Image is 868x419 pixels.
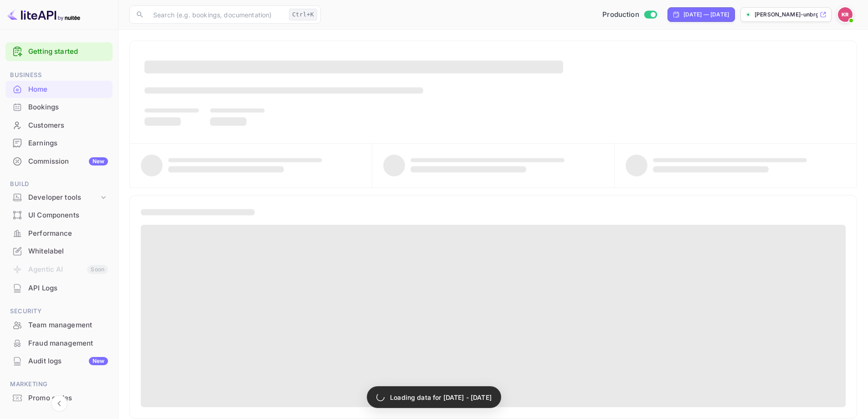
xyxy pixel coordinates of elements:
[5,117,113,134] a: Customers
[5,179,113,189] span: Build
[5,153,113,171] div: CommissionNew
[5,98,113,115] a: Bookings
[28,192,99,203] div: Developer tools
[5,243,113,259] a: Whitelabel
[5,225,113,243] div: Performance
[390,393,492,402] p: Loading data for [DATE] - [DATE]
[755,10,818,19] p: [PERSON_NAME]-unbrg.[PERSON_NAME]...
[5,207,113,224] div: UI Components
[28,356,108,367] div: Audit logs
[28,120,108,131] div: Customers
[28,47,108,57] a: Getting started
[5,190,113,206] div: Developer tools
[5,389,113,406] a: Promo codes
[28,320,108,331] div: Team management
[28,228,108,239] div: Performance
[599,10,660,20] div: Switch to Sandbox mode
[28,283,108,294] div: API Logs
[28,246,108,257] div: Whitelabel
[5,306,113,316] span: Security
[89,157,108,166] div: New
[5,81,113,98] a: Home
[5,352,113,370] div: Audit logsNew
[5,207,113,223] a: UI Components
[28,393,108,403] div: Promo codes
[28,156,108,167] div: Commission
[5,352,113,369] a: Audit logsNew
[5,98,113,116] div: Bookings
[7,7,80,22] img: LiteAPI logo
[5,389,113,407] div: Promo codes
[5,81,113,98] div: Home
[5,42,113,61] div: Getting started
[5,316,113,333] a: Team management
[289,9,317,21] div: Ctrl+K
[5,243,113,260] div: Whitelabel
[5,134,113,152] div: Earnings
[5,335,113,352] a: Fraud management
[5,279,113,296] a: API Logs
[5,335,113,352] div: Fraud management
[5,225,113,242] a: Performance
[5,379,113,389] span: Marketing
[89,357,108,365] div: New
[28,102,108,113] div: Bookings
[148,5,285,24] input: Search (e.g. bookings, documentation)
[602,10,639,20] span: Production
[5,279,113,297] div: API Logs
[5,153,113,170] a: CommissionNew
[5,117,113,134] div: Customers
[28,210,108,221] div: UI Components
[51,395,67,412] button: Collapse navigation
[5,316,113,334] div: Team management
[28,138,108,149] div: Earnings
[683,10,729,19] div: [DATE] — [DATE]
[838,7,853,22] img: Kobus Roux
[5,70,113,80] span: Business
[28,84,108,95] div: Home
[5,134,113,151] a: Earnings
[28,338,108,349] div: Fraud management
